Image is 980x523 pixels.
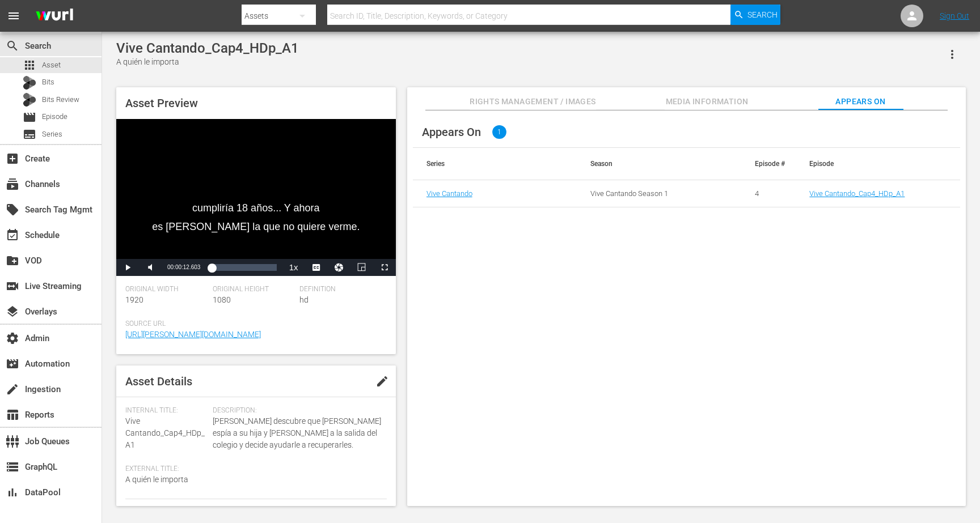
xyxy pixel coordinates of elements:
[741,180,796,207] td: 4
[23,127,36,141] span: Series
[23,110,36,124] span: Episode
[23,93,36,107] div: Bits Review
[665,95,750,109] span: Media Information
[6,228,19,242] span: Schedule
[422,125,481,139] span: Appears On
[125,330,261,339] a: [URL][PERSON_NAME][DOMAIN_NAME]
[6,331,19,345] span: Admin
[125,320,381,329] span: Source Url
[167,264,200,270] span: 00:00:12.603
[299,295,309,304] span: hd
[212,264,276,271] div: Progress Bar
[6,39,19,53] span: Search
[426,189,472,198] a: Vive Cantando
[7,9,20,23] span: menu
[23,76,36,90] div: Bits
[470,95,595,109] span: Rights Management / Images
[413,148,577,180] th: Series
[42,94,79,105] span: Bits Review
[328,259,350,276] button: Jump To Time
[809,189,905,198] a: Vive Cantando_Cap4_HDp_A1
[42,76,54,88] span: Bits
[492,125,506,139] span: 1
[6,435,19,448] span: Job Queues
[213,415,381,451] span: [PERSON_NAME] descubre que [PERSON_NAME] espía a su hija y [PERSON_NAME] a la salida del colegio ...
[577,148,741,180] th: Season
[42,129,62,140] span: Series
[116,119,396,276] div: Video Player
[6,152,19,165] span: Create
[373,259,396,276] button: Fullscreen
[305,259,328,276] button: Captions
[125,475,188,484] span: A quién le importa
[6,382,19,396] span: Ingestion
[125,295,143,304] span: 1920
[116,40,299,56] div: Vive Cantando_Cap4_HDp_A1
[23,58,36,72] span: Asset
[6,486,19,499] span: DataPool
[940,11,969,20] a: Sign Out
[6,203,19,216] span: Search Tag Mgmt
[125,285,207,294] span: Original Width
[577,180,741,207] td: Vive Cantando Season 1
[213,406,381,415] span: Description:
[125,406,207,415] span: Internal Title:
[6,357,19,371] span: Automation
[42,59,61,71] span: Asset
[116,56,299,68] div: A quién le importa
[139,259,162,276] button: Mute
[730,5,780,25] button: Search
[6,408,19,422] span: Reports
[125,96,198,110] span: Asset Preview
[125,465,207,474] span: External Title:
[6,177,19,191] span: Channels
[796,148,960,180] th: Episode
[350,259,373,276] button: Picture-in-Picture
[818,95,903,109] span: Appears On
[6,460,19,474] span: GraphQL
[116,259,139,276] button: Play
[125,416,205,449] span: Vive Cantando_Cap4_HDp_A1
[282,259,305,276] button: Playback Rate
[213,295,231,304] span: 1080
[6,254,19,267] span: VOD
[6,305,19,318] span: Overlays
[42,111,67,122] span: Episode
[213,285,294,294] span: Original Height
[375,375,389,388] span: edit
[299,285,381,294] span: Definition
[741,148,796,180] th: Episode #
[125,375,192,388] span: Asset Details
[369,368,396,395] button: edit
[747,5,778,25] span: Search
[27,3,82,29] img: ans4CAIJ8jUAAAAAAAAAAAAAAAAAAAAAAAAgQb4GAAAAAAAAAAAAAAAAAAAAAAAAJMjXAAAAAAAAAAAAAAAAAAAAAAAAgAT5G...
[6,279,19,293] span: Live Streaming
